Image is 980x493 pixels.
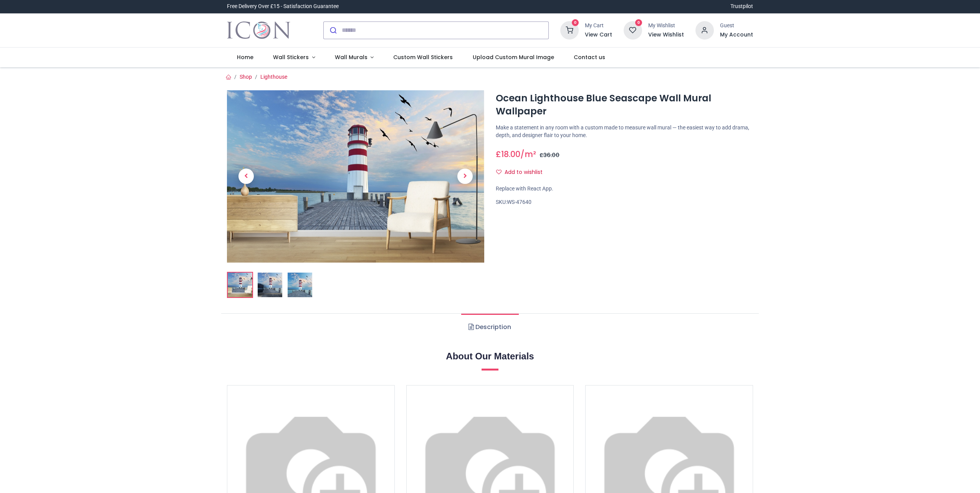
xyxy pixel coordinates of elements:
[237,53,253,61] span: Home
[720,22,753,30] div: Guest
[325,48,384,68] a: Wall Murals
[227,3,339,10] div: Free Delivery Over £15 - Satisfaction Guarantee
[648,22,684,30] div: My Wishlist
[335,53,367,61] span: Wall Murals
[461,314,518,341] a: Description
[228,273,252,297] img: Ocean Lighthouse Blue Seascape Wall Mural Wallpaper
[520,149,536,160] span: /m²
[574,53,605,61] span: Contact us
[227,116,265,237] a: Previous
[240,74,252,80] a: Shop
[457,169,473,184] span: Next
[238,169,254,184] span: Previous
[560,26,579,33] a: 0
[496,199,753,206] div: SKU:
[393,53,453,61] span: Custom Wall Stickers
[324,22,342,39] button: Submit
[585,22,612,30] div: My Cart
[730,3,753,10] a: Trustpilot
[496,185,753,193] div: Replace with React App.
[263,48,325,68] a: Wall Stickers
[496,92,753,118] h1: Ocean Lighthouse Blue Seascape Wall Mural Wallpaper
[720,31,753,39] a: My Account
[635,19,642,26] sup: 0
[543,151,560,159] span: 36.00
[540,151,560,159] span: £
[648,31,684,39] a: View Wishlist
[260,74,287,80] a: Lighthouse
[227,90,484,263] img: Ocean Lighthouse Blue Seascape Wall Mural Wallpaper
[227,350,753,363] h2: About Our Materials
[496,169,502,175] i: Add to wishlist
[572,19,579,26] sup: 0
[446,116,484,237] a: Next
[496,149,520,160] span: £
[473,53,554,61] span: Upload Custom Mural Image
[585,31,612,39] a: View Cart
[227,20,290,41] a: Logo of Icon Wall Stickers
[496,166,549,179] button: Add to wishlistAdd to wishlist
[496,124,753,139] p: Make a statement in any room with a custom made to measure wall mural — the easiest way to add dr...
[624,26,642,33] a: 0
[501,149,520,160] span: 18.00
[288,273,312,297] img: WS-47640-03
[258,273,282,297] img: WS-47640-02
[273,53,309,61] span: Wall Stickers
[507,199,531,205] span: WS-47640
[227,20,290,41] img: Icon Wall Stickers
